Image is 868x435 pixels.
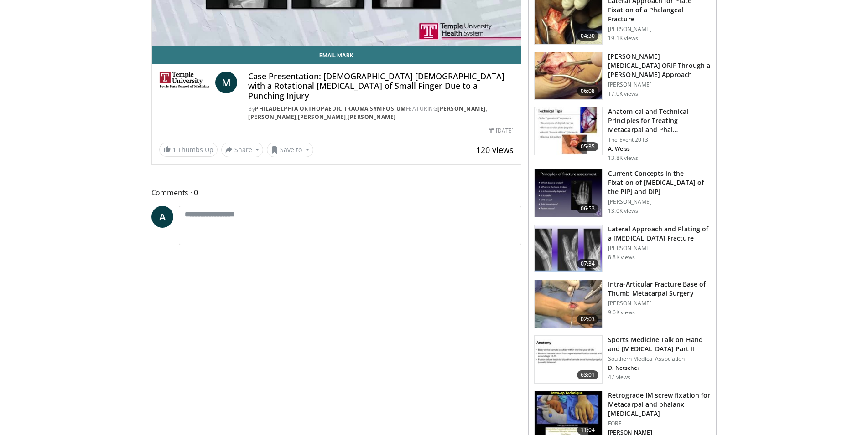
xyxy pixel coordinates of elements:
p: The Event 2013 [608,136,711,143]
h3: Anatomical and Technical Principles for Treating Metacarpal and Phal… [608,107,711,134]
p: A. Weiss [608,145,711,153]
div: [DATE] [489,127,514,135]
p: FORE [608,420,711,427]
p: 13.0K views [608,207,638,215]
span: 63:01 [577,370,599,379]
img: 1e755709-254a-4930-be7d-aa5fbb173ea9.150x105_q85_crop-smart_upscale.jpg [535,169,602,217]
a: [PERSON_NAME] [348,113,396,121]
img: 44f74797-969d-47a6-897a-4830da949303.150x105_q85_crop-smart_upscale.jpg [535,225,602,272]
span: 04:30 [577,31,599,41]
img: Philadelphia Orthopaedic Trauma Symposium [159,72,212,93]
p: 13.8K views [608,154,638,162]
a: 1 Thumbs Up [159,143,218,157]
p: [PERSON_NAME] [608,245,711,252]
p: 19.1K views [608,35,638,42]
h3: Intra-Articular Fracture Base of Thumb Metacarpal Surgery [608,280,711,298]
img: 04164f76-1362-4162-b9f3-0e0fef6fb430.150x105_q85_crop-smart_upscale.jpg [535,107,602,155]
h3: Sports Medicine Talk on Hand and [MEDICAL_DATA] Part II [608,335,711,353]
h4: Case Presentation: [DEMOGRAPHIC_DATA] [DEMOGRAPHIC_DATA] with a Rotational [MEDICAL_DATA] of Smal... [248,72,514,101]
a: [PERSON_NAME] [298,113,346,121]
h3: Lateral Approach and Plating of a [MEDICAL_DATA] Fracture [608,225,711,243]
p: D. Netscher [608,364,711,372]
h3: [PERSON_NAME][MEDICAL_DATA] ORIF Through a [PERSON_NAME] Approach [608,52,711,79]
a: A [151,206,173,228]
p: 47 views [608,374,630,381]
a: 06:53 Current Concepts in the Fixation of [MEDICAL_DATA] of the PIPJ and DIPJ [PERSON_NAME] 13.0K... [534,169,711,217]
a: Philadelphia Orthopaedic Trauma Symposium [255,105,406,113]
a: 07:34 Lateral Approach and Plating of a [MEDICAL_DATA] Fracture [PERSON_NAME] 8.8K views [534,225,711,273]
div: By FEATURING , , , [248,105,514,121]
p: [PERSON_NAME] [608,198,711,205]
img: 2fdb1abd-eab0-4c0a-b22d-e1b3d9ff8e4b.150x105_q85_crop-smart_upscale.jpg [535,280,602,328]
a: 63:01 Sports Medicine Talk on Hand and [MEDICAL_DATA] Part II Southern Medical Association D. Net... [534,335,711,384]
p: Southern Medical Association [608,355,711,363]
img: fc4ab48b-5625-4ecf-8688-b082f551431f.150x105_q85_crop-smart_upscale.jpg [535,336,602,383]
p: 9.6K views [608,309,635,316]
a: [PERSON_NAME] [248,113,296,121]
p: [PERSON_NAME] [608,26,711,33]
p: [PERSON_NAME] [608,300,711,307]
span: 120 views [476,144,514,155]
a: Email Mark [152,46,521,64]
h3: Retrograde IM screw fixation for Metacarpal and phalanx [MEDICAL_DATA] [608,391,711,418]
span: 06:08 [577,87,599,96]
span: 06:53 [577,204,599,213]
h3: Current Concepts in the Fixation of [MEDICAL_DATA] of the PIPJ and DIPJ [608,169,711,196]
p: 8.8K views [608,254,635,261]
a: M [215,72,237,93]
span: Comments 0 [151,187,522,199]
p: [PERSON_NAME] [608,81,711,88]
a: [PERSON_NAME] [437,105,486,113]
span: 05:35 [577,142,599,151]
a: 02:03 Intra-Articular Fracture Base of Thumb Metacarpal Surgery [PERSON_NAME] 9.6K views [534,280,711,328]
span: 11:04 [577,425,599,435]
span: 1 [172,145,176,154]
a: 06:08 [PERSON_NAME][MEDICAL_DATA] ORIF Through a [PERSON_NAME] Approach [PERSON_NAME] 17.0K views [534,52,711,100]
p: 17.0K views [608,90,638,97]
button: Share [221,143,264,157]
img: af335e9d-3f89-4d46-97d1-d9f0cfa56dd9.150x105_q85_crop-smart_upscale.jpg [535,52,602,100]
span: 07:34 [577,259,599,268]
span: 02:03 [577,315,599,324]
a: 05:35 Anatomical and Technical Principles for Treating Metacarpal and Phal… The Event 2013 A. Wei... [534,107,711,162]
button: Save to [267,143,313,157]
